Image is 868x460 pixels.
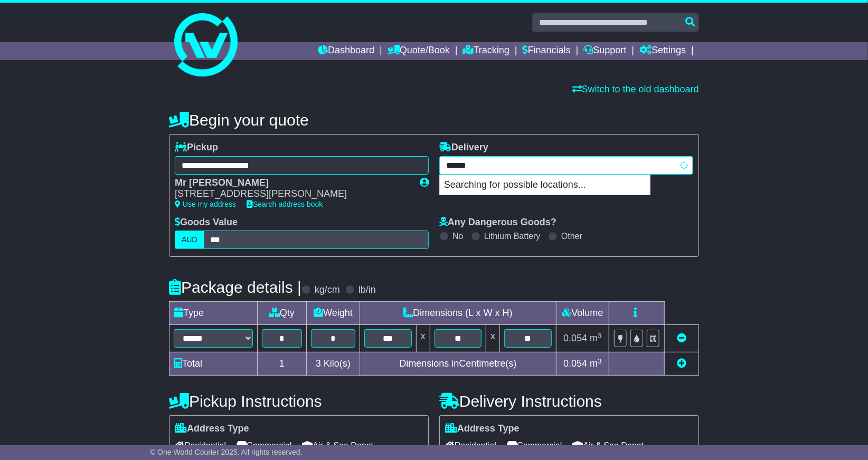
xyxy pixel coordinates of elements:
[360,352,556,376] td: Dimensions in Centimetre(s)
[307,352,360,376] td: Kilo(s)
[507,437,562,454] span: Commercial
[175,177,409,189] div: Mr [PERSON_NAME]
[358,284,376,296] label: lb/in
[590,358,602,369] span: m
[439,217,556,228] label: Any Dangerous Goods?
[439,142,488,154] label: Delivery
[175,188,409,200] div: [STREET_ADDRESS][PERSON_NAME]
[175,200,236,208] a: Use my address
[445,423,520,435] label: Address Type
[303,437,374,454] span: Air & Sea Depot
[307,302,360,325] td: Weight
[169,302,258,325] td: Type
[169,392,429,410] h4: Pickup Instructions
[486,325,500,352] td: x
[360,302,556,325] td: Dimensions (L x W x H)
[523,42,571,60] a: Financials
[237,437,291,454] span: Commercial
[563,358,587,369] span: 0.054
[677,333,686,343] a: Remove this item
[169,279,301,296] h4: Package details |
[169,111,699,129] h4: Begin your quote
[175,423,249,435] label: Address Type
[561,231,582,241] label: Other
[175,437,226,454] span: Residential
[598,332,602,340] sup: 3
[440,175,650,195] p: Searching for possible locations...
[452,231,463,241] label: No
[388,42,450,60] a: Quote/Book
[175,142,218,154] label: Pickup
[247,200,323,208] a: Search address book
[416,325,430,352] td: x
[572,84,699,94] a: Switch to the old dashboard
[484,231,541,241] label: Lithium Battery
[573,437,644,454] span: Air & Sea Depot
[598,357,602,365] sup: 3
[677,358,686,369] a: Add new item
[439,392,699,410] h4: Delivery Instructions
[318,42,374,60] a: Dashboard
[169,352,258,376] td: Total
[315,284,340,296] label: kg/cm
[258,302,307,325] td: Qty
[590,333,602,343] span: m
[639,42,686,60] a: Settings
[258,352,307,376] td: 1
[175,231,204,249] label: AUD
[150,448,303,456] span: © One World Courier 2025. All rights reserved.
[463,42,510,60] a: Tracking
[584,42,627,60] a: Support
[563,333,587,343] span: 0.054
[556,302,609,325] td: Volume
[175,217,238,228] label: Goods Value
[445,437,496,454] span: Residential
[316,358,321,369] span: 3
